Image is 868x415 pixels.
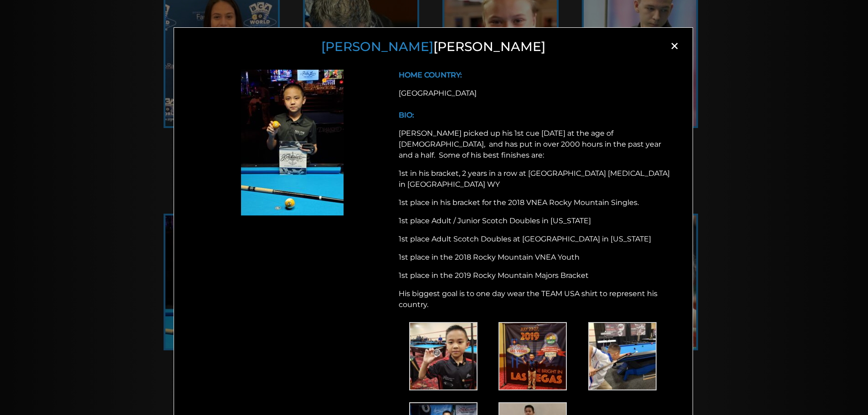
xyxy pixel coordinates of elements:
p: 1st in his bracket, 2 years in a row at [GEOGRAPHIC_DATA] [MEDICAL_DATA] in [GEOGRAPHIC_DATA] WY [399,168,670,190]
div: [GEOGRAPHIC_DATA] [399,88,670,99]
p: 1st place Adult / Junior Scotch Doubles in [US_STATE] [399,215,670,226]
p: 1st place Adult Scotch Doubles at [GEOGRAPHIC_DATA] in [US_STATE] [399,234,670,245]
p: 1st place in the 2018 Rocky Mountain VNEA Youth [399,252,670,263]
b: HOME COUNTRY: [399,71,462,79]
p: 1st place in his bracket for the 2018 VNEA Rocky Mountain Singles. [399,197,670,208]
p: His biggest goal is to one day wear the TEAM USA shirt to represent his country. [399,288,670,310]
p: [PERSON_NAME] picked up his 1st cue [DATE] at the age of [DEMOGRAPHIC_DATA], and has put in over ... [399,128,670,161]
b: BIO: [399,111,414,119]
p: 1st place in the 2019 Rocky Mountain Majors Bracket [399,270,670,281]
h3: [PERSON_NAME] [185,39,681,55]
img: Jin Powell [241,70,344,215]
span: [PERSON_NAME] [321,39,433,54]
span: × [668,39,681,53]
